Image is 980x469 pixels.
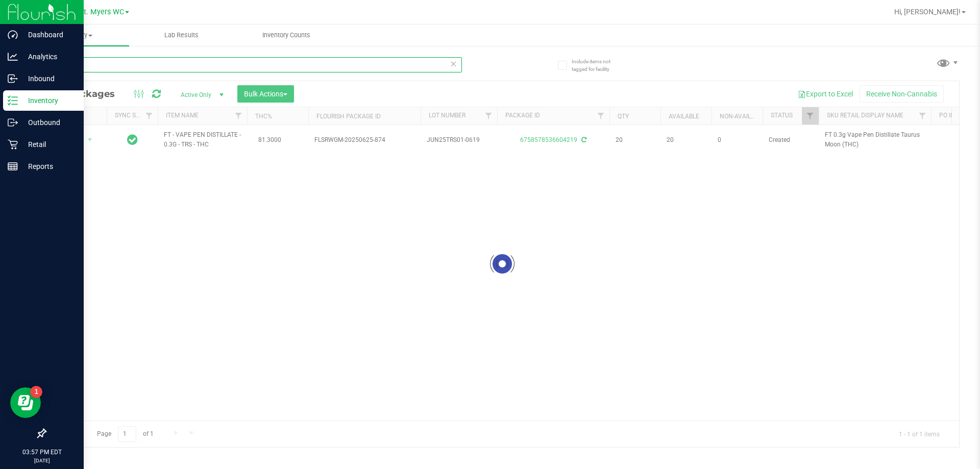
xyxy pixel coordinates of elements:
iframe: Resource center [10,387,41,418]
span: Hi, [PERSON_NAME]! [894,8,961,16]
span: Include items not tagged for facility [572,58,623,73]
input: Search Package ID, Item Name, SKU, Lot or Part Number... [45,57,462,72]
iframe: Resource center unread badge [30,386,42,398]
inline-svg: Inventory [8,95,18,106]
a: Inventory Counts [234,24,338,46]
span: Lab Results [151,31,212,40]
p: 03:57 PM EDT [5,448,79,457]
span: Inventory Counts [249,31,324,40]
p: Analytics [18,51,79,63]
inline-svg: Analytics [8,52,18,62]
p: Reports [18,160,79,172]
p: Retail [18,138,79,151]
span: Clear [450,57,457,70]
p: Outbound [18,116,79,129]
p: [DATE] [5,457,79,464]
inline-svg: Reports [8,161,18,171]
p: Inbound [18,72,79,85]
a: Lab Results [129,24,234,46]
inline-svg: Dashboard [8,30,18,40]
span: Ft. Myers WC [80,8,124,16]
inline-svg: Inbound [8,73,18,84]
inline-svg: Outbound [8,117,18,128]
inline-svg: Retail [8,139,18,150]
p: Dashboard [18,29,79,41]
p: Inventory [18,94,79,107]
